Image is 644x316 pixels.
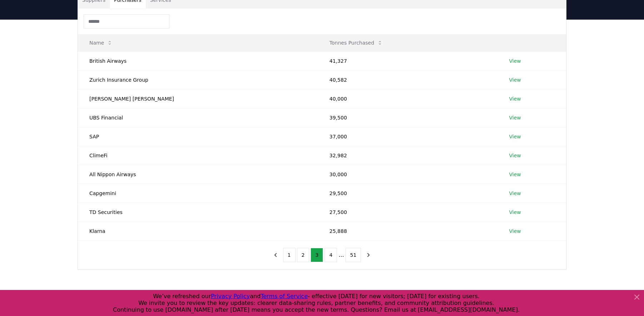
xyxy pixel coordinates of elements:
[78,146,318,165] td: ClimeFi
[346,248,361,262] button: 51
[318,70,498,89] td: 40,582
[509,114,521,121] a: View
[509,95,521,102] a: View
[78,184,318,203] td: Capgemini
[78,127,318,146] td: SAP
[318,146,498,165] td: 32,982
[509,190,521,197] a: View
[325,248,337,262] button: 4
[311,248,323,262] button: 3
[509,209,521,216] a: View
[318,203,498,221] td: 27,500
[318,51,498,70] td: 41,327
[283,248,296,262] button: 1
[297,248,309,262] button: 2
[78,70,318,89] td: Zurich Insurance Group
[318,127,498,146] td: 37,000
[318,89,498,108] td: 40,000
[318,108,498,127] td: 39,500
[509,133,521,140] a: View
[78,51,318,70] td: British Airways
[509,171,521,178] a: View
[84,36,118,50] button: Name
[318,165,498,184] td: 30,000
[509,228,521,235] a: View
[78,165,318,184] td: All Nippon Airways
[318,221,498,240] td: 25,888
[338,251,344,259] li: ...
[78,108,318,127] td: UBS Financial
[78,203,318,221] td: TD Securities
[362,248,375,262] button: next page
[509,57,521,65] a: View
[509,76,521,83] a: View
[318,184,498,203] td: 29,500
[78,221,318,240] td: Klarna
[509,152,521,159] a: View
[78,89,318,108] td: [PERSON_NAME] [PERSON_NAME]
[324,36,388,50] button: Tonnes Purchased
[269,248,282,262] button: previous page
